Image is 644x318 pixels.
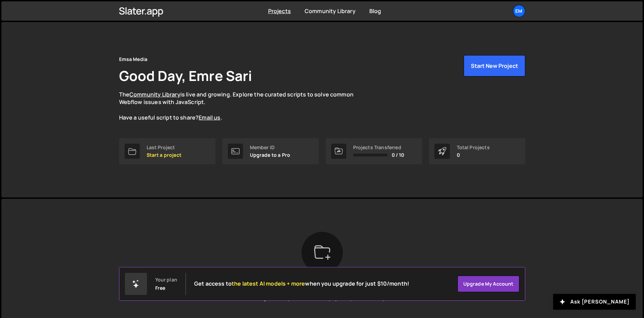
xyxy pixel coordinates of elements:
p: Upgrade to a Pro [250,152,291,158]
div: Emsa Media [119,55,148,63]
button: Start New Project [464,55,525,76]
div: Member ID [250,145,291,150]
h1: Good Day, Emre Sari [119,66,252,85]
a: Last Project Start a project [119,138,215,164]
button: Ask [PERSON_NAME] [553,294,636,310]
a: Projects [268,7,291,15]
a: Em [513,5,525,17]
span: the latest AI models + more [232,280,305,287]
p: Start a project [147,152,181,158]
div: Free [155,285,166,291]
a: Blog [369,7,381,15]
p: 0 [457,152,490,158]
a: Community Library [129,91,180,98]
div: Projects Transferred [353,145,404,150]
h2: Get access to when you upgrade for just $10/month! [194,280,409,287]
a: Email us [199,114,220,121]
span: 0 / 10 [392,152,404,158]
div: Your plan [155,277,177,283]
div: Total Projects [457,145,490,150]
p: The is live and growing. Explore the curated scripts to solve common Webflow issues with JavaScri... [119,91,367,122]
a: Upgrade my account [457,276,519,292]
div: Last Project [147,145,181,150]
a: Community Library [305,7,356,15]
